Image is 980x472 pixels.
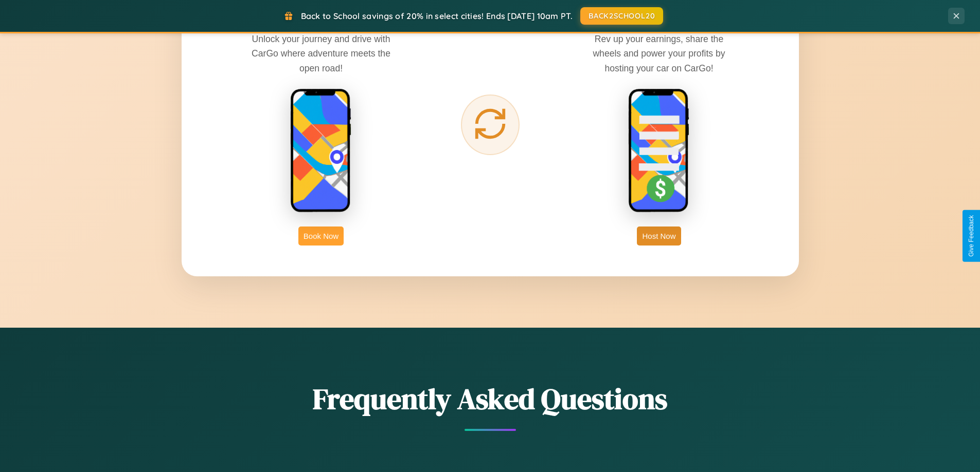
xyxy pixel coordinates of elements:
p: Rev up your earnings, share the wheels and power your profits by hosting your car on CarGo! [582,32,736,75]
span: Back to School savings of 20% in select cities! Ends [DATE] 10am PT. [301,11,573,21]
div: Give Feedback [968,215,975,257]
h2: Frequently Asked Questions [182,379,799,419]
button: BACK2SCHOOL20 [580,7,663,25]
img: host phone [628,88,690,214]
button: Book Now [298,226,344,246]
p: Unlock your journey and drive with CarGo where adventure meets the open road! [244,32,398,75]
button: Host Now [637,226,681,246]
img: rent phone [290,88,352,214]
